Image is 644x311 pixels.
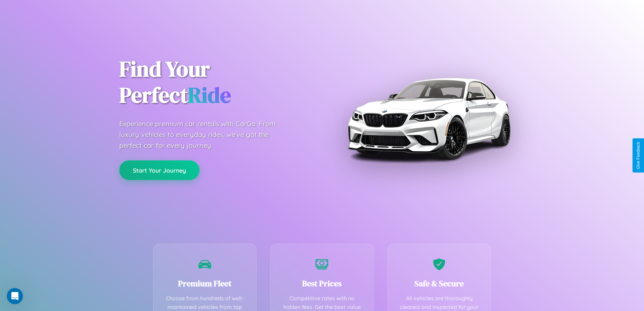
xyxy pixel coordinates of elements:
div: Give Feedback [636,142,641,169]
p: Experience premium car rentals with CarGo. From luxury vehicles to everyday rides, we've got the ... [119,118,288,151]
h1: Find Your Perfect [119,56,312,108]
span: Ride [188,80,231,110]
iframe: Intercom live chat [7,288,23,304]
h3: Best Prices [281,278,363,289]
button: Start Your Journey [119,160,199,180]
h3: Safe & Secure [398,278,481,289]
h3: Premium Fleet [164,278,246,289]
img: Premium BMW car rental vehicle [344,34,513,203]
